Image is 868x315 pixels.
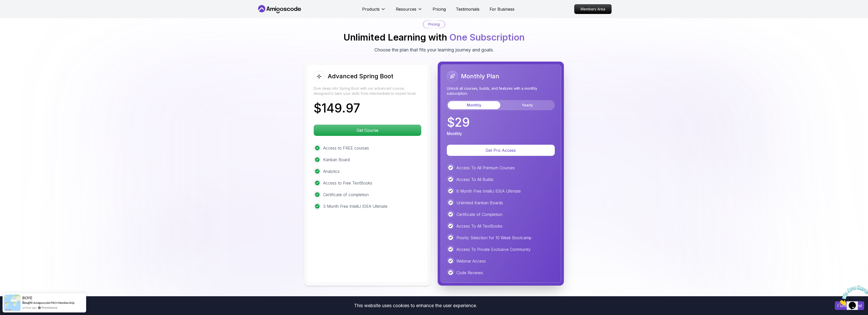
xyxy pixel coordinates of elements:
p: 6 Month Free IntelliJ IDEA Ultimate [456,188,521,194]
a: Pricing [433,6,446,12]
p: Choose the plan that fits your learning journey and goals. [374,46,494,53]
a: Members Area [574,4,612,14]
p: Certificate of Completion [456,211,503,217]
a: Get Pro Access [447,148,555,153]
p: Members Area [575,5,611,14]
p: Monthly [447,131,462,137]
span: BOYE [22,296,32,300]
span: an hour ago [22,305,36,310]
p: $ 29 [447,116,470,128]
p: Certificate of completion [323,192,369,198]
p: Access to Free TextBooks [323,180,372,186]
p: Webinar Access [456,258,486,264]
h2: Advanced Spring Boot [328,72,393,80]
iframe: chat widget [837,283,868,307]
p: 3 Month Free IntelliJ IDEA Ultimate [323,203,387,209]
button: Products [362,6,386,16]
p: Resources [396,6,416,12]
span: 1 [2,2,4,6]
h2: Monthly Plan [461,72,499,80]
a: Amigoscode PRO Membership [33,301,75,305]
p: Analytics [323,168,340,174]
p: Access To All Builds [456,176,493,182]
p: Products [362,6,380,12]
img: provesource social proof notification image [4,294,21,311]
p: Code Reviews [456,270,483,276]
span: One Subscription [449,32,525,43]
p: Unlock all courses, builds, and features with a monthly subscription. [447,86,555,96]
a: For Business [490,6,514,12]
p: Pricing [428,22,440,27]
img: Chat attention grabber [2,2,33,22]
p: Dive deep into Spring Boot with our advanced course, designed to take your skills from intermedia... [313,86,421,96]
a: ProveSource [42,305,57,310]
a: Testimonials [456,6,479,12]
button: Get Pro Access [447,145,555,156]
button: Monthly [448,101,500,109]
a: Get Course [313,128,421,133]
div: This website uses cookies to enhance the user experience. [4,300,827,311]
span: Bought [22,301,33,305]
button: Yearly [501,101,554,109]
p: Kanban Board [323,157,350,163]
p: Access to FREE courses [323,145,369,151]
p: Access To All Premium Courses [456,165,515,171]
button: Accept cookies [835,301,864,310]
button: Get Course [313,124,421,136]
button: Resources [396,6,422,16]
p: $ 149.97 [313,102,360,114]
p: Access To Private Exclusive Community [456,246,531,252]
h2: Unlimited Learning with [343,32,525,42]
p: Get Course [314,125,421,136]
p: Priority Selection for 10 Week Bootcamp [456,235,531,241]
p: Unlimited Kanban Boards [456,200,503,206]
p: Access To All TextBooks [456,223,503,229]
